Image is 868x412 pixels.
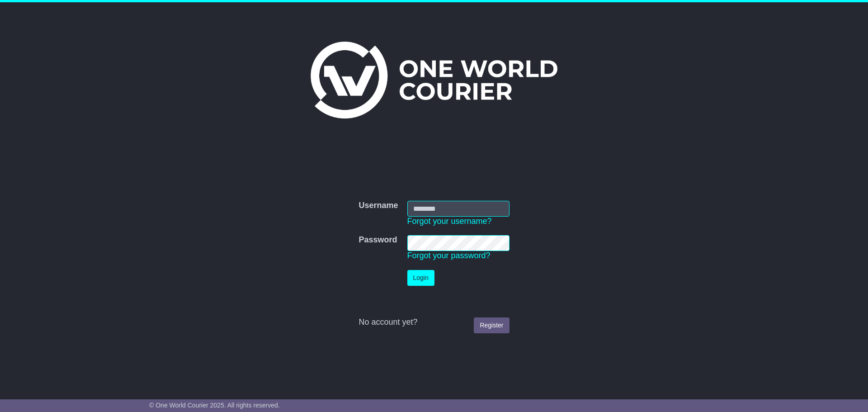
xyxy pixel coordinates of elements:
a: Forgot your username? [407,217,492,226]
label: Password [359,235,397,245]
label: Username [359,201,398,211]
button: Login [407,270,434,286]
img: One World [311,42,557,118]
a: Register [474,317,509,333]
div: No account yet? [359,317,509,327]
a: Forgot your password? [407,251,491,260]
span: © One World Courier 2025. All rights reserved. [149,402,280,409]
